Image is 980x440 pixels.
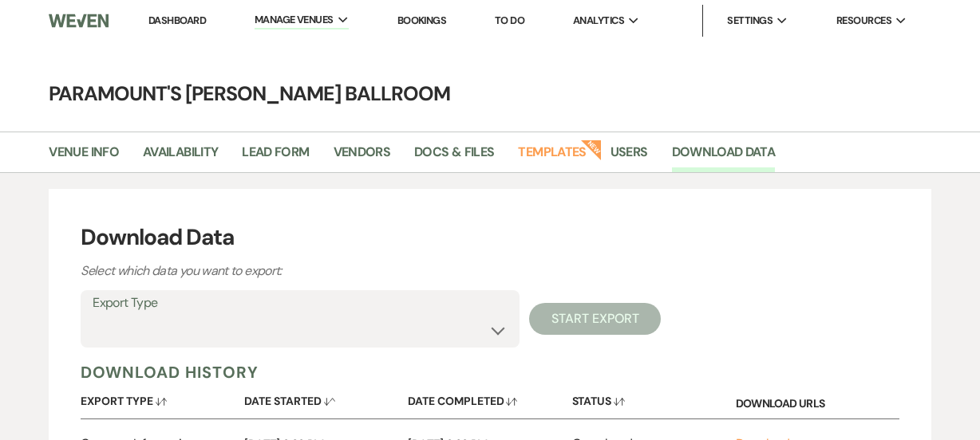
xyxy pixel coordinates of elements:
button: Date Started [244,383,408,414]
button: Start Export [529,303,661,335]
a: Vendors [334,142,391,172]
a: Templates [518,142,586,172]
span: Manage Venues [255,12,334,28]
img: Weven Logo [49,4,108,37]
span: Settings [727,13,773,29]
p: Select which data you want to export: [81,261,639,281]
a: To Do [495,14,524,27]
strong: New [580,138,603,160]
a: Download Data [672,142,776,172]
button: Export Type [81,383,244,414]
span: Resources [836,13,891,29]
a: Bookings [397,14,447,27]
span: Analytics [573,13,624,29]
a: Lead Form [242,142,309,172]
label: Export Type [93,292,508,315]
button: Date Completed [408,383,571,414]
h5: Download History [81,362,899,383]
a: Dashboard [148,14,206,27]
div: Download URLs [736,383,899,418]
button: Status [572,383,736,414]
a: Availability [143,142,218,172]
h3: Download Data [81,221,899,254]
a: Venue Info [49,142,119,172]
a: Docs & Files [414,142,494,172]
a: Users [611,142,648,172]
